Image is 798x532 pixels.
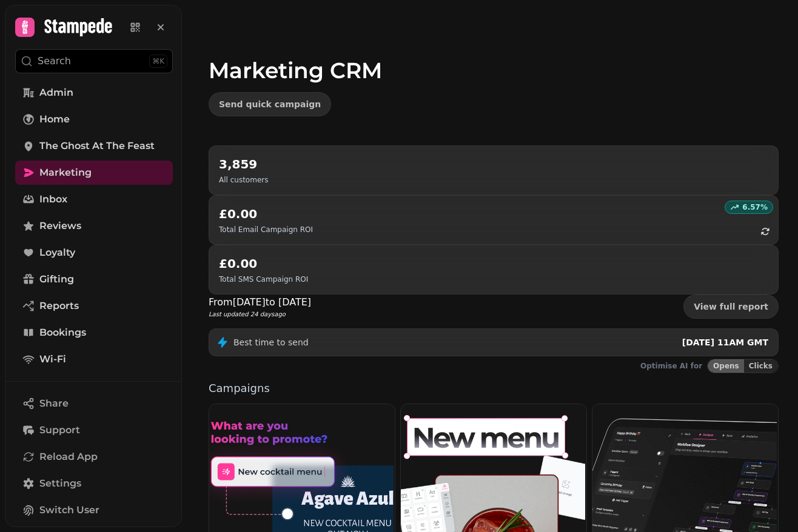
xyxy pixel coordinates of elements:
p: All customers [219,175,268,185]
p: Total SMS Campaign ROI [219,274,308,284]
span: Inbox [39,192,67,207]
span: Share [39,396,69,411]
span: Loyalty [39,245,75,260]
button: refresh [755,221,776,242]
a: Reviews [15,214,173,238]
a: Loyalty [15,241,173,265]
a: Gifting [15,267,173,291]
button: Send quick campaign [209,92,331,116]
h2: £0.00 [219,205,313,222]
span: Clicks [749,362,773,370]
span: Reload App [39,450,98,464]
p: Optimise AI for [640,361,702,371]
p: From [DATE] to [DATE] [209,295,311,310]
button: Switch User [15,498,173,522]
button: Share [15,391,173,416]
h2: £0.00 [219,255,308,272]
span: Settings [39,476,81,491]
button: Support [15,418,173,442]
span: Home [39,112,70,127]
a: Wi-Fi [15,347,173,371]
p: Search [38,54,71,68]
a: Home [15,107,173,131]
a: Inbox [15,187,173,211]
span: Gifting [39,272,74,287]
a: Admin [15,81,173,105]
a: Reports [15,294,173,318]
span: Support [39,423,80,437]
span: Wi-Fi [39,352,66,367]
h2: 3,859 [219,156,268,173]
span: Switch User [39,503,99,517]
a: Marketing [15,161,173,185]
span: Bookings [39,325,86,340]
p: Campaigns [209,383,779,394]
span: Reports [39,299,79,313]
span: Opens [713,362,739,370]
a: View full report [683,294,779,319]
p: Last updated 24 days ago [209,310,311,319]
div: ⌘K [149,55,167,68]
h1: Marketing CRM [209,29,779,82]
p: Total Email Campaign ROI [219,225,313,234]
p: 6.57 % [742,202,768,212]
a: Bookings [15,321,173,345]
span: Send quick campaign [219,100,321,108]
button: Reload App [15,445,173,469]
button: Opens [708,359,744,373]
a: The Ghost At The Feast [15,134,173,158]
span: Admin [39,85,73,100]
p: Best time to send [233,336,309,348]
span: The Ghost At The Feast [39,139,155,153]
span: Marketing [39,165,92,180]
span: Reviews [39,219,81,233]
span: [DATE] 11AM GMT [682,337,768,347]
button: Search⌘K [15,49,173,73]
button: Clicks [744,359,778,373]
a: Settings [15,471,173,496]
